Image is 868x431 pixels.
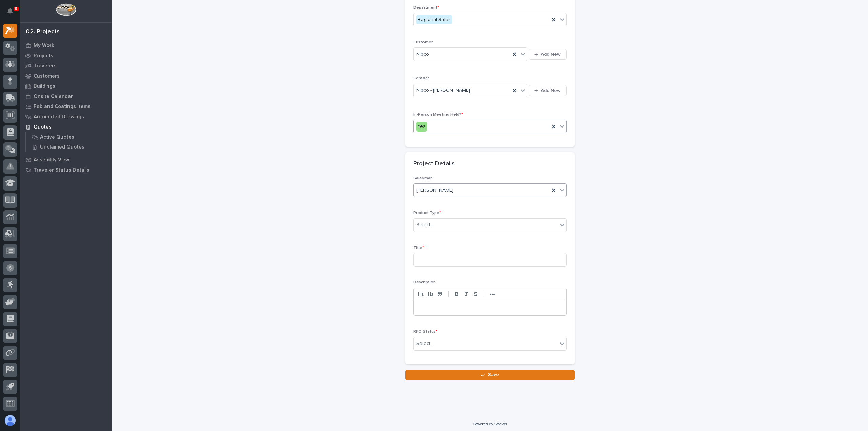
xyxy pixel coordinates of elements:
[541,51,561,57] span: Add New
[34,43,54,49] p: My Work
[416,87,470,94] span: Nibco - [PERSON_NAME]
[34,53,53,59] p: Projects
[40,134,74,140] p: Active Quotes
[3,413,17,428] button: users-avatar
[20,155,112,165] a: Assembly View
[20,91,112,101] a: Onsite Calendar
[34,83,55,90] p: Buildings
[34,73,60,79] p: Customers
[8,8,17,19] div: Notifications9
[473,422,507,426] a: Powered By Stacker
[20,81,112,91] a: Buildings
[413,6,439,10] span: Department
[416,122,427,132] div: Yes
[413,280,436,285] span: Description
[413,246,424,250] span: Title
[34,63,57,69] p: Travelers
[26,142,112,152] a: Unclaimed Quotes
[413,40,433,44] span: Customer
[413,160,455,168] h2: Project Details
[34,94,73,100] p: Onsite Calendar
[26,132,112,142] a: Active Quotes
[3,4,17,18] button: Notifications
[405,370,575,380] button: Save
[541,87,561,94] span: Add New
[20,51,112,61] a: Projects
[413,211,441,215] span: Product Type
[416,51,429,58] span: Nibco
[490,292,495,297] strong: •••
[413,176,433,180] span: Salesman
[34,104,91,110] p: Fab and Coatings Items
[413,76,429,80] span: Contact
[416,221,433,229] div: Select...
[488,372,499,378] span: Save
[20,101,112,112] a: Fab and Coatings Items
[34,114,84,120] p: Automated Drawings
[26,28,60,36] div: 02. Projects
[529,49,567,60] button: Add New
[20,71,112,81] a: Customers
[34,124,52,130] p: Quotes
[413,330,437,334] span: RFQ Status
[34,157,69,163] p: Assembly View
[20,122,112,132] a: Quotes
[413,113,463,117] span: In-Person Meeting Held?
[34,167,90,173] p: Traveler Status Details
[20,40,112,51] a: My Work
[416,187,453,194] span: [PERSON_NAME]
[40,144,84,150] p: Unclaimed Quotes
[416,340,433,347] div: Select...
[20,112,112,122] a: Automated Drawings
[488,290,497,298] button: •••
[416,15,452,25] div: Regional Sales
[15,6,17,11] p: 9
[529,85,567,96] button: Add New
[56,3,76,16] img: Workspace Logo
[20,61,112,71] a: Travelers
[20,165,112,175] a: Traveler Status Details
